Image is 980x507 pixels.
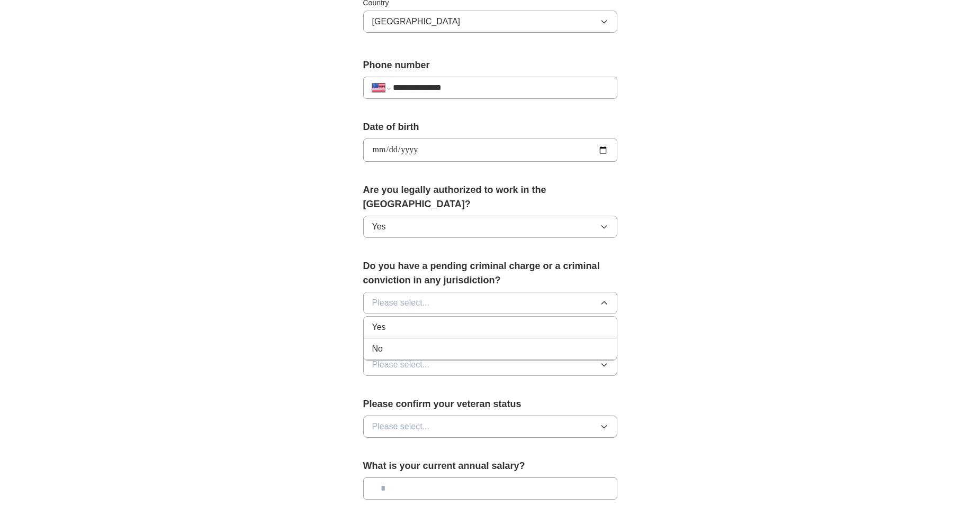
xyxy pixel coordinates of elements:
label: Date of birth [363,120,617,134]
span: Please select... [372,358,430,371]
span: [GEOGRAPHIC_DATA] [372,15,461,28]
span: Please select... [372,297,430,309]
span: Please select... [372,420,430,433]
button: Please select... [363,416,617,438]
button: [GEOGRAPHIC_DATA] [363,11,617,33]
button: Please select... [363,354,617,376]
label: Are you legally authorized to work in the [GEOGRAPHIC_DATA]? [363,183,617,211]
span: No [372,343,383,355]
button: Please select... [363,292,617,314]
label: What is your current annual salary? [363,459,617,473]
span: Yes [372,321,386,334]
button: Yes [363,216,617,238]
span: Yes [372,220,386,233]
label: Do you have a pending criminal charge or a criminal conviction in any jurisdiction? [363,259,617,288]
label: Please confirm your veteran status [363,397,617,411]
label: Phone number [363,58,617,72]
